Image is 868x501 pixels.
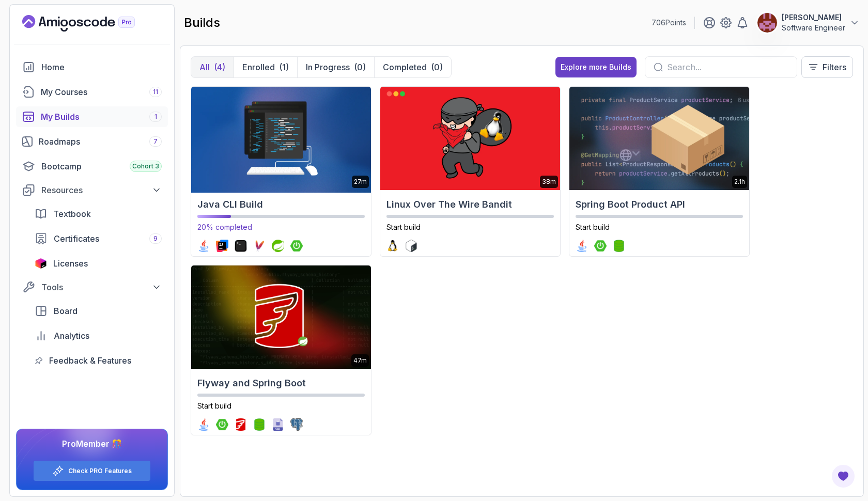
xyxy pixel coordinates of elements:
[652,18,686,28] p: 706 Points
[306,61,350,73] p: In Progress
[199,61,210,73] p: All
[41,86,162,98] div: My Courses
[374,57,451,77] button: Completed(0)
[41,111,162,123] div: My Builds
[801,56,853,78] button: Filters
[197,401,231,410] span: Start build
[235,418,247,431] img: flyway logo
[28,301,168,321] a: board
[272,240,284,252] img: spring logo
[197,376,365,390] h2: Flyway and Spring Boot
[16,181,168,199] button: Resources
[386,223,421,231] span: Start build
[16,57,168,77] a: home
[197,197,365,212] h2: Java CLI Build
[569,86,750,257] a: Spring Boot Product API card2.1hSpring Boot Product APIStart buildjava logospring-boot logospring...
[54,305,78,317] span: Board
[290,418,303,431] img: postgres logo
[53,257,88,270] span: Licenses
[594,240,607,252] img: spring-boot logo
[216,418,228,431] img: spring-boot logo
[386,240,399,252] img: linux logo
[782,23,845,33] p: Software Engineer
[28,228,168,249] a: certificates
[41,61,162,73] div: Home
[354,178,367,186] p: 27m
[272,418,284,431] img: sql logo
[380,86,561,257] a: Linux Over The Wire Bandit card38mLinux Over The Wire BanditStart buildlinux logobash logo
[354,61,366,73] div: (0)
[154,113,157,121] span: 1
[54,232,99,245] span: Certificates
[386,197,554,212] h2: Linux Over The Wire Bandit
[569,87,749,190] img: Spring Boot Product API card
[153,88,158,96] span: 11
[214,61,225,73] div: (4)
[279,61,289,73] div: (1)
[187,84,375,193] img: Java CLI Build card
[197,418,210,431] img: java logo
[33,460,151,481] button: Check PRO Features
[576,197,743,212] h2: Spring Boot Product API
[153,137,158,146] span: 7
[253,418,266,431] img: spring-data-jpa logo
[41,160,162,173] div: Bootcamp
[290,240,303,252] img: spring-boot logo
[380,87,560,190] img: Linux Over The Wire Bandit card
[823,61,846,73] p: Filters
[235,240,247,252] img: terminal logo
[16,131,168,152] a: roadmaps
[41,281,162,293] div: Tools
[49,354,131,367] span: Feedback & Features
[53,208,91,220] span: Textbook
[555,57,637,77] button: Explore more Builds
[353,356,367,365] p: 47m
[16,278,168,296] button: Tools
[561,62,631,72] div: Explore more Builds
[431,61,443,73] div: (0)
[68,467,132,475] a: Check PRO Features
[242,61,275,73] p: Enrolled
[28,325,168,346] a: analytics
[831,464,856,489] button: Open Feedback Button
[54,330,89,342] span: Analytics
[132,162,159,170] span: Cohort 3
[22,15,159,32] a: Landing page
[197,223,252,231] span: 20% completed
[16,82,168,102] a: courses
[297,57,374,77] button: In Progress(0)
[757,13,777,33] img: user profile image
[216,240,228,252] img: intellij logo
[191,57,234,77] button: All(4)
[383,61,427,73] p: Completed
[16,156,168,177] a: bootcamp
[39,135,162,148] div: Roadmaps
[613,240,625,252] img: spring-data-jpa logo
[28,350,168,371] a: feedback
[757,12,860,33] button: user profile image[PERSON_NAME]Software Engineer
[28,203,168,224] a: textbook
[667,61,788,73] input: Search...
[782,12,845,23] p: [PERSON_NAME]
[191,86,371,257] a: Java CLI Build card27mJava CLI Build20% completedjava logointellij logoterminal logomaven logospr...
[542,178,556,186] p: 38m
[197,240,210,252] img: java logo
[35,258,47,269] img: jetbrains icon
[184,14,220,31] h2: builds
[576,223,610,231] span: Start build
[16,106,168,127] a: builds
[253,240,266,252] img: maven logo
[153,234,158,243] span: 9
[734,178,745,186] p: 2.1h
[28,253,168,274] a: licenses
[576,240,588,252] img: java logo
[191,265,371,435] a: Flyway and Spring Boot card47mFlyway and Spring BootStart buildjava logospring-boot logoflyway lo...
[41,184,162,196] div: Resources
[191,265,371,369] img: Flyway and Spring Boot card
[405,240,417,252] img: bash logo
[234,57,297,77] button: Enrolled(1)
